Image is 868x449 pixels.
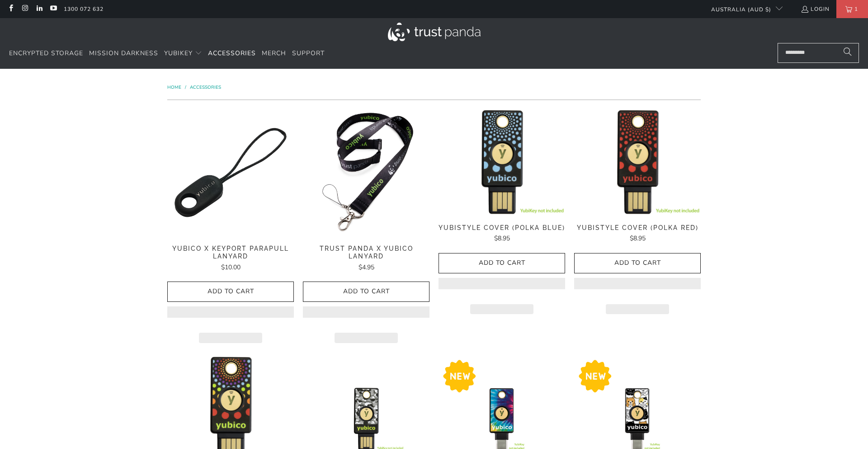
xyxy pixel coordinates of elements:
[359,263,374,272] span: $4.95
[35,5,43,13] a: Trust Panda Australia on LinkedIn
[312,288,420,296] span: Add to Cart
[303,109,429,236] img: Trust Panda Yubico Lanyard - Trust Panda
[208,43,256,64] a: Accessories
[64,4,104,14] a: 1300 072 632
[167,109,294,236] a: Yubico x Keyport Parapull Lanyard - Trust Panda Yubico x Keyport Parapull Lanyard - Trust Panda
[303,282,429,302] button: Add to Cart
[89,43,158,64] a: Mission Darkness
[164,43,202,64] summary: YubiKey
[303,245,429,260] span: Trust Panda x Yubico Lanyard
[574,253,701,273] button: Add to Cart
[574,224,701,232] span: YubiStyle Cover (Polka Red)
[185,84,186,91] span: /
[439,224,565,232] span: YubiStyle Cover (Polka Blue)
[574,109,701,215] img: YubiStyle Cover (Polka Red) - Trust Panda
[9,43,83,64] a: Encrypted Storage
[190,84,221,91] a: Accessories
[439,224,565,244] a: YubiStyle Cover (Polka Blue) $8.95
[801,4,830,14] a: Login
[9,49,83,57] span: Encrypted Storage
[164,49,193,57] span: YubiKey
[167,84,181,91] span: Home
[262,43,286,64] a: Merch
[494,234,510,243] span: $8.95
[89,49,158,57] span: Mission Darkness
[177,288,284,296] span: Add to Cart
[7,5,14,13] a: Trust Panda Australia on Facebook
[167,245,294,272] a: Yubico x Keyport Parapull Lanyard $10.00
[448,259,556,267] span: Add to Cart
[303,245,429,272] a: Trust Panda x Yubico Lanyard $4.95
[292,43,325,64] a: Support
[292,49,325,57] span: Support
[9,43,325,64] nav: Translation missing: en.navigation.header.main_nav
[208,49,256,57] span: Accessories
[388,23,481,41] img: Trust Panda Australia
[630,234,646,243] span: $8.95
[167,109,294,236] img: Yubico x Keyport Parapull Lanyard - Trust Panda
[167,245,294,260] span: Yubico x Keyport Parapull Lanyard
[262,49,286,57] span: Merch
[167,84,183,91] a: Home
[49,5,57,13] a: Trust Panda Australia on YouTube
[167,282,294,302] button: Add to Cart
[574,224,701,244] a: YubiStyle Cover (Polka Red) $8.95
[836,43,859,63] button: Search
[778,43,859,63] input: Search...
[221,263,241,272] span: $10.00
[439,109,565,215] img: YubiStyle Cover (Polka Blue) - Trust Panda
[21,5,28,13] a: Trust Panda Australia on Instagram
[584,259,691,267] span: Add to Cart
[439,253,565,273] button: Add to Cart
